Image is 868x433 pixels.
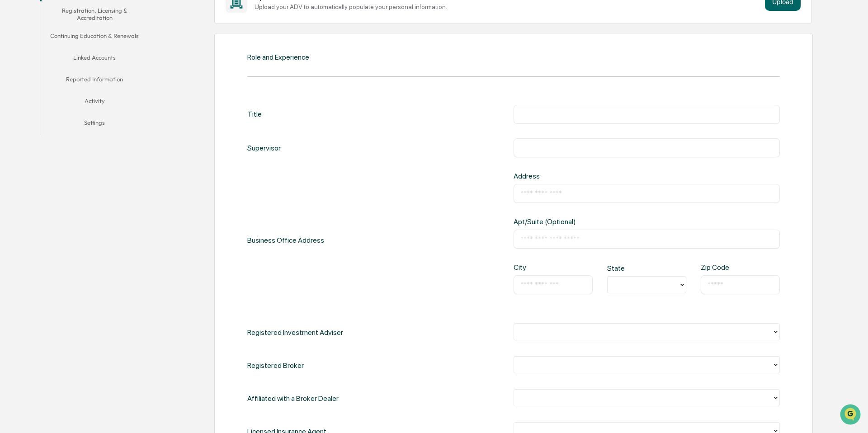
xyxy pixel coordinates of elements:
div: State [607,264,643,273]
div: Supervisor [247,138,281,157]
div: Affiliated with a Broker Dealer [247,389,339,408]
div: Registered Broker [247,356,304,375]
div: Business Office Address [247,172,324,309]
div: Role and Experience [247,53,309,61]
a: 🖐️Preclearance [5,110,62,127]
a: 🗄️Attestations [62,110,116,127]
button: Activity [40,92,149,113]
div: 🔎 [9,132,16,139]
div: City [514,263,549,272]
button: Start new chat [154,72,165,83]
button: Registration, Licensing & Accreditation [40,1,149,27]
div: 🖐️ [9,115,16,122]
div: Start new chat [31,69,148,78]
button: Reported Information [40,70,149,92]
span: Data Lookup [18,131,57,140]
button: Linked Accounts [40,48,149,70]
div: We're available if you need us! [31,78,114,85]
span: Attestations [75,114,112,123]
div: Title [247,105,262,124]
iframe: Open customer support [839,403,863,428]
div: Address [514,172,633,180]
div: Upload your ADV to automatically populate your personal information. [255,3,761,10]
a: 🔎Data Lookup [5,127,61,144]
p: How can we help? [9,19,165,33]
span: Preclearance [18,114,58,123]
div: Registered Investment Adviser [247,323,343,342]
div: Apt/Suite (Optional) [514,217,633,226]
img: 1746055101610-c473b297-6a78-478c-a979-82029cc54cd1 [9,69,25,85]
a: Powered byPylon [64,153,109,160]
button: Continuing Education & Renewals [40,27,149,48]
button: Settings [40,113,149,135]
div: Zip Code [701,263,736,272]
div: 🗄️ [66,115,73,122]
span: Pylon [90,153,109,160]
